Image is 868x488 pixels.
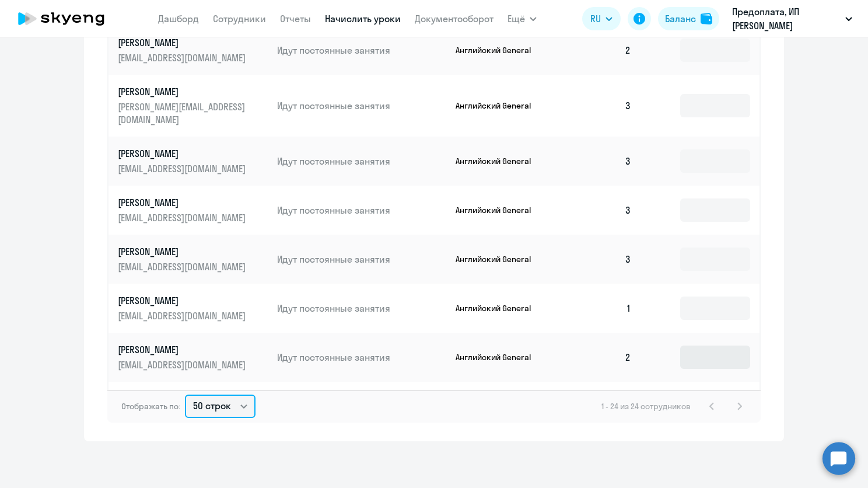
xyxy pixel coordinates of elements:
p: [EMAIL_ADDRESS][DOMAIN_NAME] [118,358,249,371]
a: [PERSON_NAME][EMAIL_ADDRESS][DOMAIN_NAME] [118,36,268,64]
td: 2 [559,26,640,75]
td: 3 [559,235,640,284]
p: Английский General [456,303,543,313]
p: Английский General [456,100,543,111]
td: 3 [559,75,640,137]
p: Идут постоянные занятия [277,253,446,266]
a: [PERSON_NAME][PERSON_NAME][EMAIL_ADDRESS][DOMAIN_NAME] [118,85,268,126]
td: 3 [559,382,640,431]
p: Идут постоянные занятия [277,44,446,57]
p: [EMAIL_ADDRESS][DOMAIN_NAME] [118,51,249,64]
p: [PERSON_NAME] [118,343,249,356]
a: [PERSON_NAME][EMAIL_ADDRESS][DOMAIN_NAME] [118,343,268,371]
p: Предоплата, ИП [PERSON_NAME] [732,5,841,33]
p: Идут постоянные занятия [277,302,446,315]
a: [PERSON_NAME][EMAIL_ADDRESS][DOMAIN_NAME] [118,147,268,175]
p: [PERSON_NAME] [118,196,249,209]
button: Предоплата, ИП [PERSON_NAME] [726,5,858,33]
p: [PERSON_NAME] [118,294,249,307]
img: balance [701,13,712,25]
button: RU [582,7,621,30]
a: Дашборд [158,13,199,25]
p: Идут постоянные занятия [277,155,446,168]
p: Идут постоянные занятия [277,351,446,364]
p: Английский General [456,45,543,55]
button: Ещё [508,7,537,30]
p: [PERSON_NAME][EMAIL_ADDRESS][DOMAIN_NAME] [118,100,249,126]
a: [PERSON_NAME][EMAIL_ADDRESS][DOMAIN_NAME] [118,294,268,322]
a: Сотрудники [213,13,266,25]
p: Идут постоянные занятия [277,204,446,217]
a: Отчеты [280,13,311,25]
p: [EMAIL_ADDRESS][DOMAIN_NAME] [118,162,249,175]
p: Идут постоянные занятия [277,99,446,112]
div: Баланс [665,12,696,26]
p: [PERSON_NAME] [118,147,249,160]
p: Английский General [456,156,543,166]
p: [PERSON_NAME] [118,85,249,98]
p: [PERSON_NAME] [118,245,249,258]
td: 2 [559,333,640,382]
p: Английский General [456,352,543,362]
p: Английский General [456,205,543,215]
span: Отображать по: [121,401,180,412]
p: [EMAIL_ADDRESS][DOMAIN_NAME] [118,260,249,273]
p: [PERSON_NAME] [118,36,249,49]
a: [PERSON_NAME][EMAIL_ADDRESS][DOMAIN_NAME] [118,245,268,273]
p: [EMAIL_ADDRESS][DOMAIN_NAME] [118,309,249,322]
td: 1 [559,284,640,333]
span: RU [590,12,601,26]
td: 3 [559,137,640,186]
p: [EMAIL_ADDRESS][DOMAIN_NAME] [118,211,249,224]
span: Ещё [508,12,525,26]
span: 1 - 24 из 24 сотрудников [601,401,691,412]
td: 3 [559,186,640,235]
a: Начислить уроки [325,13,401,25]
button: Балансbalance [658,7,719,30]
a: Документооборот [415,13,494,25]
p: Английский General [456,254,543,264]
a: [PERSON_NAME][EMAIL_ADDRESS][DOMAIN_NAME] [118,196,268,224]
